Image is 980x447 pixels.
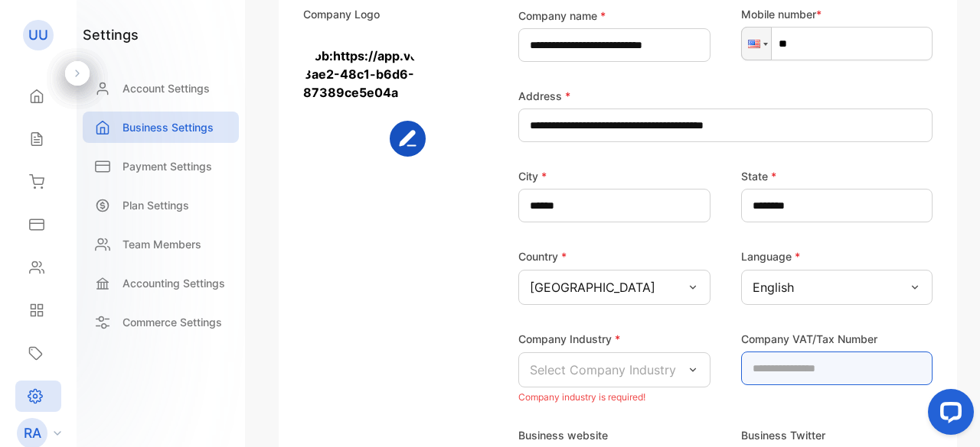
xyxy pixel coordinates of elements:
[122,314,222,330] p: Commerce Settings
[741,6,933,22] p: Mobile number
[122,275,225,291] p: Accounting Settings
[122,80,210,96] p: Account Settings
[741,250,800,263] label: Language
[83,306,239,338] a: Commerce Settings
[530,278,655,296] p: [GEOGRAPHIC_DATA]
[518,387,710,407] p: Company industry is required!
[741,331,877,347] label: Company VAT/Tax Number
[530,361,676,379] p: Select Company Industry
[83,24,139,45] h1: settings
[83,228,239,260] a: Team Members
[28,25,48,45] p: UU
[518,332,620,345] label: Company Industry
[741,168,776,184] label: State
[83,73,239,104] a: Account Settings
[83,112,239,143] a: Business Settings
[122,236,201,252] p: Team Members
[83,267,239,299] a: Accounting Settings
[518,427,608,443] label: Business website
[24,423,41,443] p: RA
[742,28,771,60] div: United States: + 1
[303,34,426,157] img: blob:https://app.vencru.com/6f14f5c2-3ae2-48c1-b6d6-87389ce5e04a
[753,278,794,296] p: English
[122,197,189,213] p: Plan Settings
[303,6,380,22] p: Company Logo
[741,427,825,443] label: Business Twitter
[916,383,980,447] iframe: LiveChat chat widget
[83,151,239,182] a: Payment Settings
[518,88,570,104] label: Address
[518,8,606,24] label: Company name
[83,189,239,221] a: Plan Settings
[122,119,214,135] p: Business Settings
[122,158,212,174] p: Payment Settings
[518,168,547,184] label: City
[518,250,567,263] label: Country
